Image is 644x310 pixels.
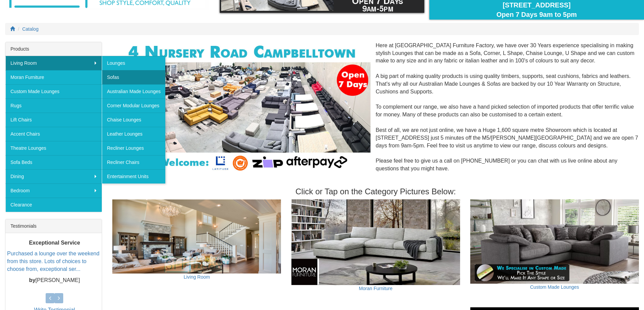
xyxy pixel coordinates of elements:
[470,199,639,284] img: Custom Made Lounges
[29,277,35,283] b: by
[5,70,102,84] a: Moran Furniture
[5,184,102,198] a: Bedroom
[184,274,210,280] a: Living Room
[117,42,371,173] img: Corner Modular Lounges
[102,56,165,70] a: Lounges
[102,141,165,155] a: Recliner Lounges
[102,169,165,184] a: Entertainment Units
[102,84,165,98] a: Australian Made Lounges
[7,277,102,284] p: [PERSON_NAME]
[5,141,102,155] a: Theatre Lounges
[22,26,39,32] a: Catalog
[5,98,102,113] a: Rugs
[5,198,102,212] a: Clearance
[102,127,165,141] a: Leather Lounges
[112,187,639,196] h3: Click or Tap on the Category Pictures Below:
[5,84,102,98] a: Custom Made Lounges
[112,42,639,180] div: Here at [GEOGRAPHIC_DATA] Furniture Factory, we have over 30 Years experience specialising in mak...
[5,127,102,141] a: Accent Chairs
[359,286,392,291] a: Moran Furniture
[112,199,281,274] img: Living Room
[530,284,579,290] a: Custom Made Lounges
[5,56,102,70] a: Living Room
[291,199,460,285] img: Moran Furniture
[29,240,80,246] b: Exceptional Service
[5,219,102,233] div: Testimonials
[102,70,165,84] a: Sofas
[102,155,165,169] a: Recliner Chairs
[5,169,102,184] a: Dining
[102,98,165,113] a: Corner Modular Lounges
[5,42,102,56] div: Products
[102,113,165,127] a: Chaise Lounges
[5,113,102,127] a: Lift Chairs
[7,251,99,272] a: Purchased a lounge over the weekend from this store. Lots of choices to choose from, exceptional ...
[5,155,102,169] a: Sofa Beds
